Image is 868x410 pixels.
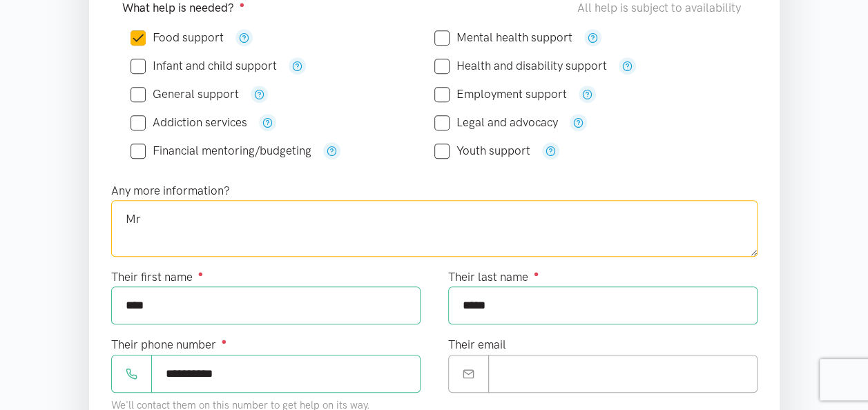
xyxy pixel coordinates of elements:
label: Their last name [448,268,539,286]
label: Infant and child support [131,60,277,72]
input: Phone number [151,355,421,393]
label: Any more information? [111,182,230,200]
label: Health and disability support [434,60,607,72]
label: Their email [448,335,506,354]
sup: ● [198,269,204,279]
label: Youth support [434,145,530,157]
label: Legal and advocacy [434,117,558,128]
label: Mental health support [434,32,572,43]
label: Food support [131,32,224,43]
label: Their first name [111,268,204,286]
input: Email [488,355,758,393]
label: General support [131,88,239,100]
label: Financial mentoring/budgeting [131,145,311,157]
sup: ● [534,269,539,279]
label: Employment support [434,88,567,100]
sup: ● [222,336,227,346]
label: Addiction services [131,117,247,128]
label: Their phone number [111,335,227,354]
